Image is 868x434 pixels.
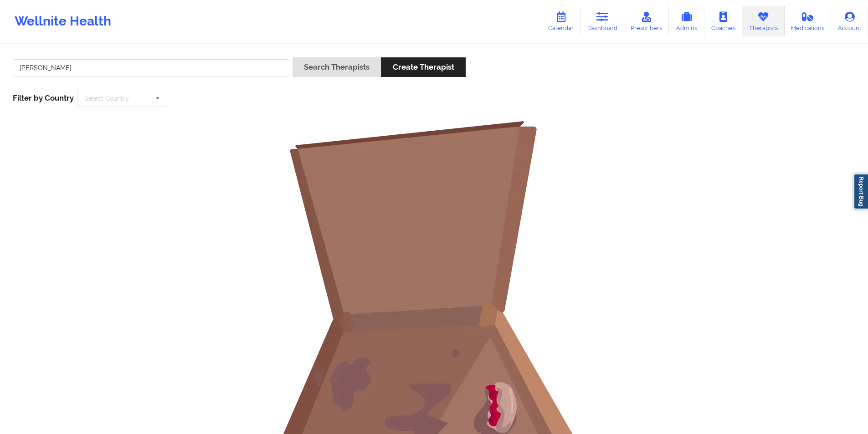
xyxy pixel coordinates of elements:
[704,6,742,36] a: Coaches
[785,6,832,36] a: Medications
[831,6,868,36] a: Account
[13,93,74,102] span: Filter by Country
[13,59,289,77] input: Search Keywords
[381,57,465,77] button: Create Therapist
[580,6,624,36] a: Dashboard
[742,6,785,36] a: Therapists
[624,6,669,36] a: Prescribers
[84,95,129,102] div: Select Country
[853,174,868,209] a: Report Bug
[541,6,580,36] a: Calendar
[293,57,381,77] button: Search Therapists
[669,6,704,36] a: Admins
